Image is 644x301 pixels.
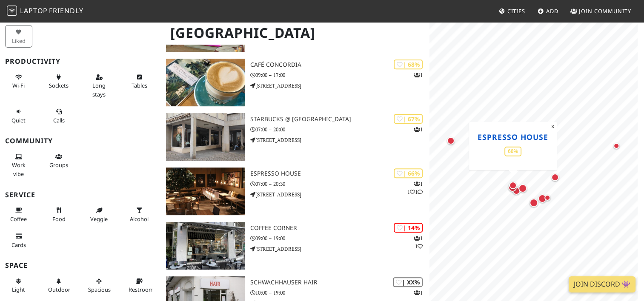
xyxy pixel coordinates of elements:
[250,279,429,286] h3: Schwachhauser HAIR
[166,168,245,215] img: Espresso House
[407,180,423,196] p: 1 1 1
[250,170,429,177] h3: Espresso House
[126,203,153,226] button: Alcohol
[20,6,48,15] span: Laptop
[478,131,548,142] a: Espresso House
[161,113,429,161] a: Starbucks @ Marktstraße | 67% 1 Starbucks @ [GEOGRAPHIC_DATA] 07:00 – 20:00 [STREET_ADDRESS]
[46,70,73,93] button: Sockets
[507,182,518,193] div: Map marker
[49,6,83,15] span: Friendly
[48,286,70,293] span: Outdoor area
[161,59,429,106] a: Café Concordia | 68% 1 Café Concordia 09:00 – 17:00 [STREET_ADDRESS]
[11,241,26,249] span: Credit cards
[517,182,529,194] div: Map marker
[129,286,154,293] span: Restroom
[250,289,429,297] p: 10:00 – 19:00
[414,289,423,297] p: 1
[250,82,429,90] p: [STREET_ADDRESS]
[250,61,429,68] h3: Café Concordia
[250,224,429,232] h3: Coffee Corner
[166,222,245,270] img: Coffee Corner
[86,70,113,101] button: Long stays
[579,7,631,15] span: Join Community
[507,7,525,15] span: Cities
[161,168,429,215] a: Espresso House | 66% 111 Espresso House 07:00 – 20:30 [STREET_ADDRESS]
[394,223,423,233] div: | 14%
[550,172,561,183] div: Map marker
[5,150,32,181] button: Work vibe
[250,71,429,79] p: 09:00 – 17:00
[7,4,83,19] a: LaptopFriendly LaptopFriendly
[528,197,540,209] div: Map marker
[250,245,429,253] p: [STREET_ADDRESS]
[394,60,423,69] div: | 68%
[132,82,147,89] span: Work-friendly tables
[250,136,429,144] p: [STREET_ADDRESS]
[394,168,423,178] div: | 66%
[495,3,529,19] a: Cities
[12,161,26,177] span: People working
[5,70,32,93] button: Wi-Fi
[5,274,32,297] button: Light
[166,113,245,161] img: Starbucks @ Marktstraße
[49,161,68,169] span: Group tables
[88,286,111,293] span: Spacious
[5,261,156,270] h3: Space
[250,234,429,242] p: 09:00 – 19:00
[126,70,153,93] button: Tables
[549,122,557,131] button: Close popup
[546,7,558,15] span: Add
[7,6,17,16] img: LaptopFriendly
[90,215,108,223] span: Veggie
[394,114,423,124] div: | 67%
[49,82,69,89] span: Power sockets
[5,137,156,145] h3: Community
[5,229,32,252] button: Cards
[10,215,27,223] span: Coffee
[46,274,73,297] button: Outdoor
[511,185,522,196] div: Map marker
[53,116,65,124] span: Video/audio calls
[46,203,73,226] button: Food
[92,82,106,98] span: Long stays
[507,180,518,191] div: Map marker
[536,193,548,204] div: Map marker
[46,105,73,127] button: Calls
[250,116,429,123] h3: Starbucks @ [GEOGRAPHIC_DATA]
[12,286,25,293] span: Natural light
[86,203,113,226] button: Veggie
[126,274,153,297] button: Restroom
[86,274,113,297] button: Spacious
[611,141,621,151] div: Map marker
[504,146,521,156] div: 66%
[5,57,156,65] h3: Productivity
[166,59,245,106] img: Café Concordia
[46,150,73,172] button: Groups
[414,71,423,79] p: 1
[11,116,26,124] span: Quiet
[445,135,456,146] div: Map marker
[250,190,429,199] p: [STREET_ADDRESS]
[12,82,25,89] span: Stable Wi-Fi
[534,3,562,19] a: Add
[161,222,429,270] a: Coffee Corner | 14% 11 Coffee Corner 09:00 – 19:00 [STREET_ADDRESS]
[414,234,423,250] p: 1 1
[393,277,423,287] div: | XX%
[5,203,32,226] button: Coffee
[250,180,429,188] p: 07:00 – 20:30
[5,191,156,199] h3: Service
[5,105,32,127] button: Quiet
[542,193,552,203] div: Map marker
[52,215,66,223] span: Food
[567,3,635,19] a: Join Community
[163,21,427,45] h1: [GEOGRAPHIC_DATA]
[130,215,149,223] span: Alcohol
[414,125,423,133] p: 1
[250,125,429,133] p: 07:00 – 20:00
